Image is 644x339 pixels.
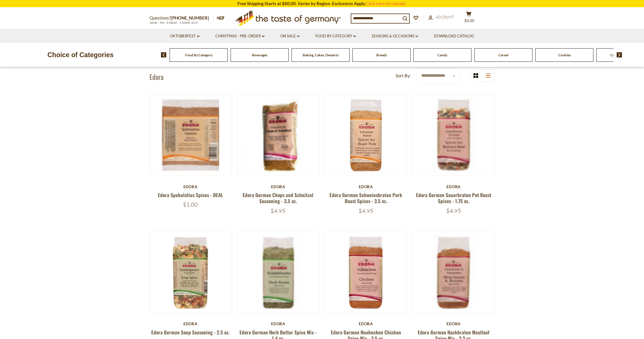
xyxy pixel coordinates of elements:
[325,184,407,189] div: Edora
[243,191,313,205] a: Edora German Chops and Schnitzel Seasoning - 3.5 oz.
[271,207,285,214] span: $4.95
[237,184,319,189] div: Edora
[185,53,212,57] a: Food By Category
[149,72,164,81] h1: Edora
[413,95,494,176] img: Edora German Sauerbraten Pot Roast Spices
[416,191,491,205] a: Edora German Sauerbraten Pot Roast Spices - 1.75 oz.
[237,232,319,313] img: Edora German Herb Butter Spice Mix
[329,191,402,205] a: Edora German Schweinsbraten Pork Roast Spices - 3.5 oz.
[237,321,319,326] div: Edora
[464,18,474,23] span: $0.00
[150,95,231,176] img: Edora Spekulatius Spices
[396,72,411,79] label: Sort By:
[413,232,494,313] img: Edora German Hackbraten Meatloaf Spice Mix
[280,33,300,39] a: On Sale
[149,321,231,326] div: Edora
[325,232,407,313] img: Edora German Huehnchen Chicken Spice Mix
[413,184,494,189] div: Edora
[303,53,339,57] a: Baking, Cakes, Desserts
[315,33,356,39] a: Food By Category
[183,201,198,208] span: $1.00
[325,321,407,326] div: Edora
[428,14,454,20] a: Account
[499,53,508,57] a: Cereal
[158,191,223,199] a: Edora Spekulatius Spices - DEAL
[215,33,264,39] a: Christmas - PRE-ORDER
[436,15,454,19] span: Account
[366,1,407,6] a: Click here for details.
[237,95,319,176] img: Edora German Chops and Schnitzel Seasoning
[171,15,209,20] a: [PHONE_NUMBER]
[161,52,166,57] img: previous arrow
[151,329,230,336] a: Edora German Soup Seasoning - 2.5 oz.
[610,53,641,57] a: Coffee, Cocoa & Tea
[413,321,494,326] div: Edora
[170,33,200,39] a: Oktoberfest
[359,207,373,214] span: $4.95
[150,232,231,313] img: Edora German Soup Seasoning
[325,95,407,176] img: Edora German Schweinsbraten Pork Roast Spices
[252,53,267,57] a: Beverages
[446,207,461,214] span: $4.95
[149,184,231,189] div: Edora
[558,53,571,57] a: Cookies
[376,53,387,57] a: Breads
[149,14,213,22] p: Questions?
[372,33,418,39] a: Seasons & Occasions
[617,52,622,57] img: next arrow
[149,21,198,24] span: MON - FRI, 9:00AM - 5:00PM (EST)
[434,33,474,39] a: Download Catalog
[438,53,447,57] a: Candy
[460,11,477,26] button: $0.00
